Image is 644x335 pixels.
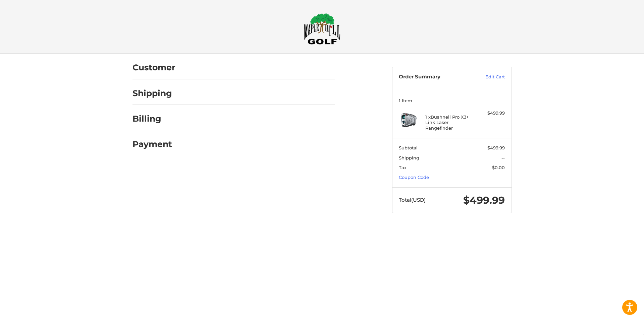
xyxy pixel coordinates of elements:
[132,62,175,73] h2: Customer
[471,74,505,80] a: Edit Cart
[132,114,172,124] h2: Billing
[463,194,505,206] span: $499.99
[399,197,426,203] span: Total (USD)
[132,88,172,98] h2: Shipping
[399,98,505,103] h3: 1 Item
[492,165,505,170] span: $0.00
[399,155,419,160] span: Shipping
[304,13,340,45] img: Maple Hill Golf
[478,110,505,117] div: $499.99
[399,175,429,180] a: Coupon Code
[399,74,471,80] h3: Order Summary
[501,155,505,160] span: --
[132,139,172,149] h2: Payment
[399,145,418,150] span: Subtotal
[425,114,477,131] h4: 1 x Bushnell Pro X3+ Link Laser Rangefinder
[399,165,407,170] span: Tax
[487,145,505,150] span: $499.99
